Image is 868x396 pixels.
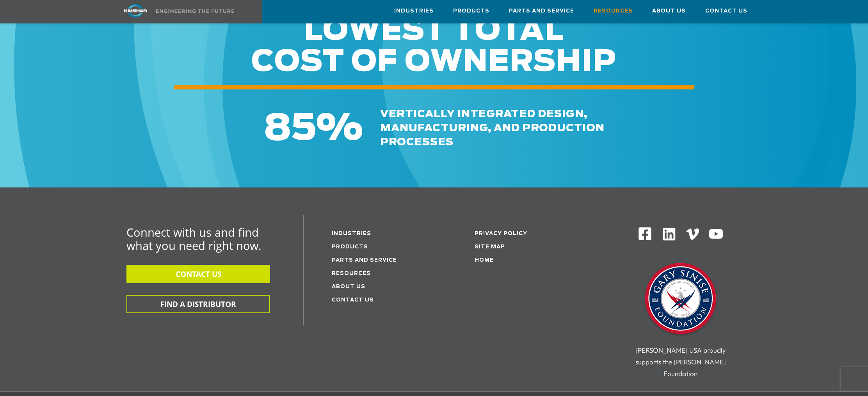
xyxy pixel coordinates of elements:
[509,7,574,16] span: Parts and Service
[453,7,489,16] span: Products
[453,0,489,21] a: Products
[638,227,652,241] img: Facebook
[642,260,720,339] img: Gary Sinise Foundation
[126,225,261,253] span: Connect with us and find what you need right now.
[316,111,363,147] span: %
[394,7,434,16] span: Industries
[475,258,494,263] a: Home
[332,258,397,263] a: Parts and service
[475,231,527,236] a: Privacy Policy
[635,346,726,378] span: [PERSON_NAME] USA proudly supports the [PERSON_NAME] Foundation
[475,244,505,250] a: Site Map
[394,0,434,21] a: Industries
[652,7,686,16] span: About Us
[594,0,633,21] a: Resources
[264,111,316,147] span: 85
[332,298,374,303] a: Contact Us
[652,0,686,21] a: About Us
[126,265,270,283] button: CONTACT US
[380,109,605,147] span: vertically integrated design, manufacturing, and production processes
[332,244,368,250] a: Products
[332,271,371,276] a: Resources
[332,284,365,289] a: About Us
[156,9,234,13] img: Engineering the future
[126,295,270,313] button: FIND A DISTRIBUTOR
[662,227,677,242] img: Linkedin
[705,0,747,21] a: Contact Us
[509,0,574,21] a: Parts and Service
[106,4,165,18] img: kaishan logo
[708,227,724,242] img: Youtube
[705,7,747,16] span: Contact Us
[594,7,633,16] span: Resources
[332,231,371,236] a: Industries
[686,228,699,240] img: Vimeo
